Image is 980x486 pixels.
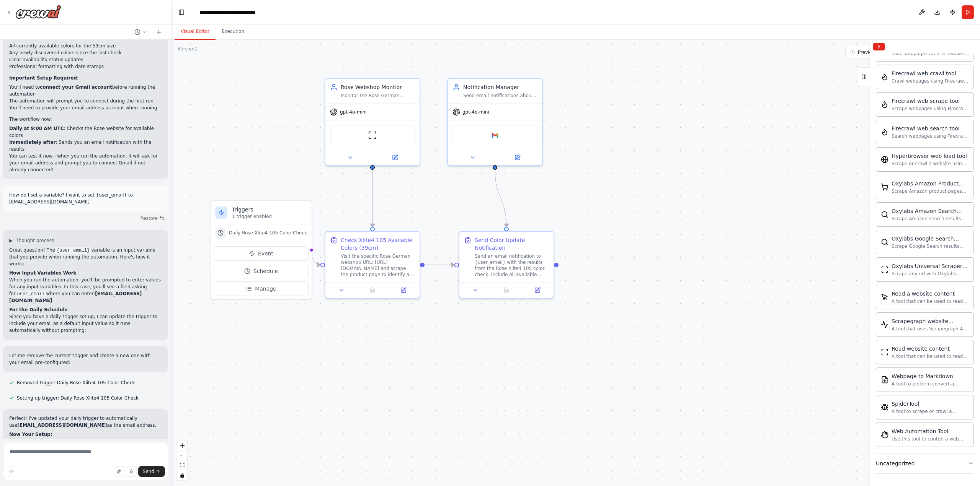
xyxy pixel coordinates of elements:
div: Scrape Google Search results with Oxylabs Google Search Scraper [892,243,969,249]
img: Firecrawlsearchtool [881,128,889,136]
img: Scrapeelementfromwebsitetool [881,293,889,301]
div: Scrape Amazon product pages with Oxylabs Amazon Product Scraper [892,188,969,194]
div: Rose Webshop MonitorMonitor the Rose German webshop for the Xlite4 105 bike to detect new color a... [325,78,420,166]
g: Edge from bda13d07-adc5-48c8-9b85-536512a69ea9 to 731456e0-47cb-488c-82fa-5f380bb1067a [369,170,376,227]
img: Serplywebpagetomarkdowntool [881,376,889,384]
span: gpt-4o-mini [340,109,367,115]
li: All currently available colors for the 59cm size [9,42,162,49]
p: Great question! The variable is an input variable that you provide when running the automation. H... [9,247,162,267]
nav: breadcrumb [199,8,272,16]
div: A tool that uses Scrapegraph AI to intelligently scrape website content. [892,326,969,332]
div: A tool to scrape or crawl a website and return LLM-ready content. [892,408,969,414]
div: Notification ManagerSend email notifications about Rose Xlite4 105 color availability to {user_em... [447,78,543,166]
div: Firecrawl web scrape tool [892,97,969,105]
strong: Now Your Setup: [9,432,52,437]
button: Restore [137,213,168,224]
img: Spidertool [881,403,889,411]
div: Uncategorized [876,460,915,467]
strong: Important Setup Required [9,75,77,81]
div: React Flow controls [177,440,187,480]
div: Firecrawl web search tool [892,125,969,132]
strong: [EMAIL_ADDRESS][DOMAIN_NAME] [17,423,107,428]
div: Check Xlite4 105 Available Colors (59cm)Visit the specific Rose German webshop URL: [URL][DOMAIN_... [325,231,420,299]
div: Oxylabs Google Search Scraper tool [892,235,969,242]
li: : Sends you an email notification with the results [9,139,162,153]
div: Send Color Update Notification [475,236,549,252]
div: Oxylabs Amazon Search Scraper tool [892,207,969,215]
img: Scrapewebsitetool [881,348,889,356]
div: Scrape Amazon search results with Oxylabs Amazon Search Scraper [892,216,969,222]
div: Scrape any url with Oxylabs Universal Scraper [892,271,969,277]
button: Upload files [114,466,124,477]
strong: connect your Gmail account [40,85,112,90]
button: zoom out [177,450,187,460]
span: Daily Rose Xlite4 105 Color Check [229,230,307,236]
span: gpt-4o-mini [462,109,489,115]
div: A tool that can be used to read a website content. [892,353,969,359]
img: Google gmail [490,131,500,140]
h3: Triggers [232,206,307,213]
img: Firecrawlscrapewebsitetool [881,101,889,108]
div: Hyperbrowser web load tool [892,152,969,160]
button: zoom in [177,440,187,450]
span: Send [143,468,154,475]
li: The automation will prompt you to connect during the first run [9,98,162,104]
div: Monitor the Rose German webshop for the Xlite4 105 bike to detect new color availability and trac... [341,93,415,99]
div: Scrape or crawl a website using Hyperbrowser and return the contents in properly formatted markdo... [892,161,969,167]
p: Since you have a daily trigger set up, I can update the trigger to include your email as a defaul... [9,313,162,334]
span: Setting up trigger: Daily Rose Xlite4 105 Color Check [17,395,139,401]
div: Scrapegraph website scraper [892,317,969,325]
span: Event [258,250,273,257]
div: Use this tool to control a web browser and interact with websites using natural language. Capabil... [892,436,969,442]
button: Open in side panel [373,153,416,162]
li: Clear availability status updates [9,56,162,63]
div: Firecrawl web crawl tool [892,70,969,77]
li: You'll need to before running the automation [9,84,162,98]
button: fit view [177,460,187,470]
button: Open in side panel [496,153,539,162]
div: Scrape webpages using Firecrawl and return the contents [892,106,969,112]
span: Previous executions [858,49,903,55]
button: ▶Thought process [9,237,54,244]
li: You'll need to provide your email address as input when running [9,104,162,111]
button: Improve this prompt [6,466,17,477]
img: ScrapeWebsiteTool [368,131,377,140]
div: Oxylabs Amazon Product Scraper tool [892,180,969,187]
div: Oxylabs Universal Scraper tool [892,262,969,270]
button: toggle interactivity [177,470,187,480]
button: Start a new chat [153,28,165,37]
button: Open in side panel [390,286,416,295]
img: Hyperbrowserloadtool [881,156,889,163]
img: Oxylabsamazonproductscrapertool [881,183,889,191]
div: SpiderTool [892,400,969,408]
button: Schedule [214,264,309,278]
strong: Daily Schedule [15,439,53,444]
div: Send Color Update NotificationSend an email notification to {user_email} with the results from th... [459,231,554,299]
div: Check Xlite4 105 Available Colors (59cm) [341,236,415,252]
img: Oxylabsamazonsearchscrapertool [881,211,889,218]
li: Professional formatting with date stamps [9,63,162,70]
strong: Daily at 9:00 AM UTC [9,126,64,131]
span: ▶ [9,237,13,244]
button: Hide left sidebar [176,7,187,18]
div: Load webpages url in a headless browser using Browserbase and return the contents [892,50,969,57]
p: : [9,75,162,81]
span: Removed trigger Daily Rose Xlite4 105 Color Check [17,380,135,386]
div: Rose Webshop Monitor [341,83,415,91]
div: A tool that can be used to read a website content. [892,298,969,304]
button: Execution [216,24,250,40]
button: No output available [356,286,389,295]
div: Crawl webpages using Firecrawl and return the contents [892,78,969,84]
div: Webpage to Markdown [892,372,969,380]
div: Notification Manager [463,83,537,91]
div: Triggers1 trigger enabledDaily Rose Xlite4 105 Color CheckEventScheduleManage [210,200,312,300]
button: No output available [490,286,523,295]
strong: How Input Variables Work [9,270,77,276]
div: A tool to perform convert a webpage to markdown to make it easier for LLMs to understand [892,381,969,387]
div: Read a website content [892,290,969,297]
li: Any newly discovered colors since the last check [9,49,162,56]
button: Visual Editor [175,24,216,40]
p: When you run the automation, you'll be prompted to enter values for any input variables. In this ... [9,276,162,304]
button: Uncategorized [876,453,974,473]
span: Schedule [253,267,278,275]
